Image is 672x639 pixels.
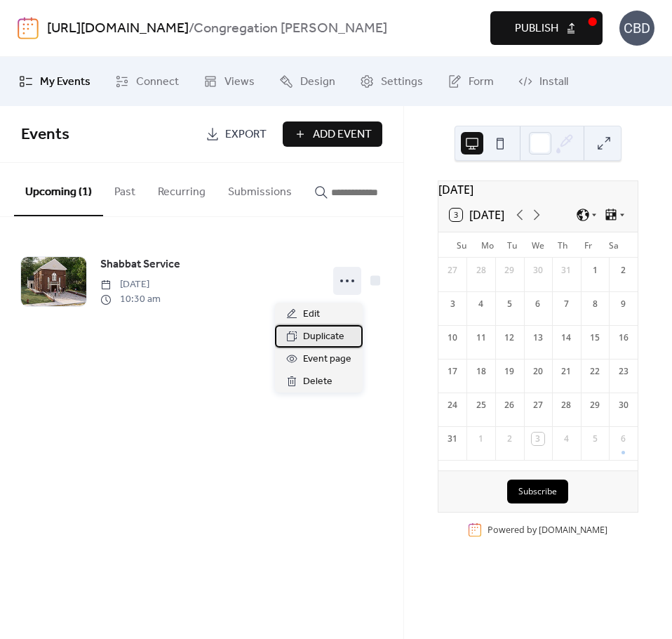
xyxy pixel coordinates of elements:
div: Fr [576,232,601,258]
div: 5 [503,298,516,310]
b: / [189,15,194,42]
span: Install [539,74,568,91]
a: Design [269,62,346,100]
button: Recurring [147,163,217,215]
span: Event page [303,351,351,368]
div: 6 [532,298,544,310]
div: 30 [617,399,630,411]
div: 1 [589,264,601,277]
a: Settings [349,62,434,100]
div: 9 [617,298,630,310]
a: Install [508,62,579,100]
span: Export [225,126,267,143]
button: 3[DATE] [445,205,509,225]
a: [URL][DOMAIN_NAME] [47,15,189,42]
div: 22 [589,365,601,378]
div: 14 [560,331,572,344]
div: 16 [617,331,630,344]
div: Sa [601,232,626,258]
a: Export [195,121,277,147]
span: 10:30 am [100,292,161,307]
div: 17 [446,365,459,378]
div: 29 [589,399,601,411]
div: 24 [446,399,459,411]
div: 26 [503,399,516,411]
img: logo [18,17,39,39]
span: Publish [515,20,558,37]
b: Congregation [PERSON_NAME] [194,15,387,42]
div: 31 [446,433,459,445]
div: 10 [446,331,459,344]
div: 29 [503,264,516,277]
span: [DATE] [100,277,161,292]
div: [DATE] [438,181,638,198]
div: We [525,232,551,258]
a: Form [437,62,504,100]
div: 7 [560,298,572,310]
span: Views [224,74,255,91]
div: 5 [589,433,601,445]
div: 3 [532,433,544,445]
span: Delete [303,374,332,390]
div: Mo [475,232,500,258]
div: 2 [503,433,516,445]
button: Subscribe [507,480,568,503]
span: Settings [381,74,423,91]
div: Tu [500,232,525,258]
a: Shabbat Service [100,256,180,274]
span: Shabbat Service [100,256,180,273]
div: 28 [475,264,488,277]
span: Connect [136,74,179,91]
button: Past [103,163,147,215]
a: [DOMAIN_NAME] [539,524,607,536]
a: Views [193,62,265,100]
button: Publish [490,11,603,45]
div: 25 [475,399,488,411]
div: 19 [503,365,516,378]
div: 8 [589,298,601,310]
div: 18 [475,365,488,378]
div: 15 [589,331,601,344]
a: My Events [8,62,101,100]
span: Duplicate [303,329,344,345]
div: Su [450,232,475,258]
div: 31 [560,264,572,277]
div: 2 [617,264,630,277]
div: Th [551,232,576,258]
div: 28 [560,399,572,411]
a: Connect [105,62,189,100]
div: 23 [617,365,630,378]
div: 6 [617,433,630,445]
button: Add Event [283,121,382,147]
span: My Events [40,74,90,91]
div: Powered by [488,524,607,536]
div: CBD [619,11,654,46]
span: Form [469,74,494,91]
div: 1 [475,433,488,445]
div: 27 [446,264,459,277]
div: 4 [475,298,488,310]
span: Edit [303,306,320,323]
span: Design [300,74,335,91]
div: 27 [532,399,544,411]
span: Add Event [313,126,372,143]
span: Events [21,119,69,150]
div: 3 [446,298,459,310]
div: 20 [532,365,544,378]
div: 12 [503,331,516,344]
div: 21 [560,365,572,378]
div: 4 [560,433,572,445]
div: 13 [532,331,544,344]
div: 11 [475,331,488,344]
div: 30 [532,264,544,277]
button: Upcoming (1) [14,163,103,216]
button: Submissions [217,163,303,215]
